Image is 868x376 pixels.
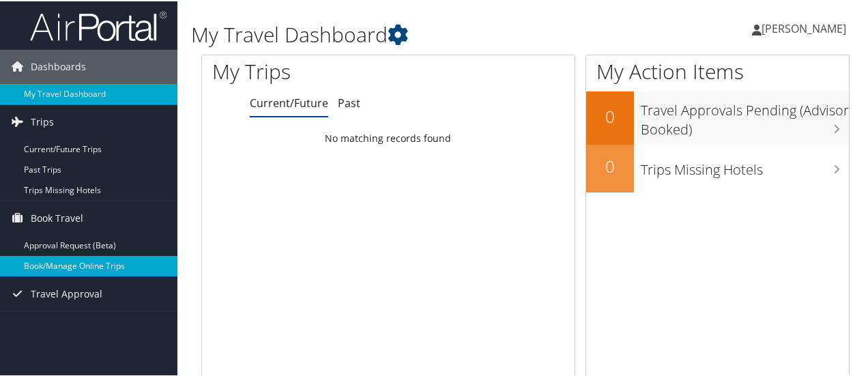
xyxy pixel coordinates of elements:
a: [PERSON_NAME] [752,7,860,48]
h2: 0 [586,104,634,127]
span: Dashboards [31,48,86,83]
img: airportal-logo.png [30,9,167,41]
a: 0Trips Missing Hotels [586,143,849,191]
a: Past [338,94,360,109]
h1: My Travel Dashboard [191,19,637,48]
a: Current/Future [250,94,328,109]
span: [PERSON_NAME] [762,20,846,35]
h3: Travel Approvals Pending (Advisor Booked) [641,93,849,138]
span: Trips [31,104,54,138]
td: No matching records found [202,125,575,149]
h1: My Trips [212,56,409,85]
h1: My Action Items [586,56,849,85]
h3: Trips Missing Hotels [641,152,849,178]
span: Book Travel [31,200,83,234]
span: Travel Approval [31,276,102,310]
a: 0Travel Approvals Pending (Advisor Booked) [586,90,849,143]
h2: 0 [586,154,634,177]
